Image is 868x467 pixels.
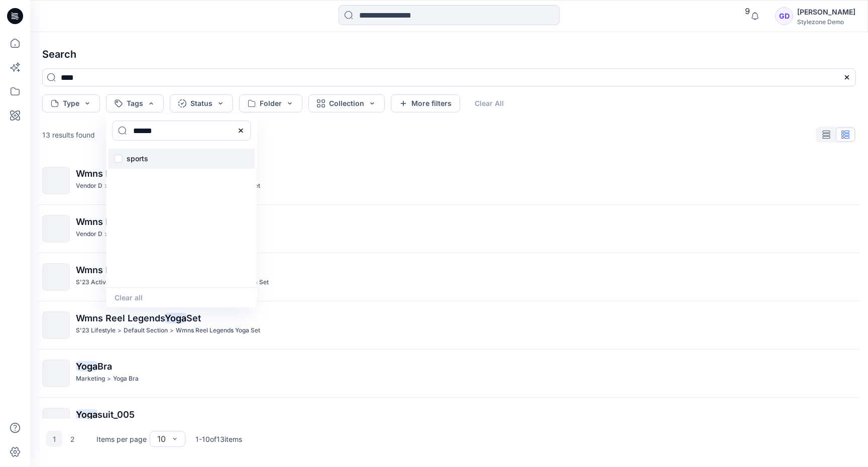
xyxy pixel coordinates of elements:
p: > [104,181,108,191]
span: Bra [97,361,112,372]
span: Wmns Reel Legends [76,265,165,275]
button: More filters [391,94,460,112]
button: 2 [64,431,80,447]
p: Yoga Bra [113,374,139,384]
p: S'23 Activewear [76,277,124,288]
p: Vendor D [76,181,102,191]
a: Wmns Reel Legends 2pcYogaSetVendor D>Vendor D Board>Wmns Reel Legends 2pc Yoga Set [36,161,862,200]
div: 10 [157,433,166,445]
mark: Yoga [76,361,97,372]
p: S'23 Lifestyle [76,325,116,336]
button: Collection [308,94,385,112]
button: Folder [239,94,302,112]
p: Marketing [76,374,105,384]
p: > [104,229,108,240]
p: 1 - 10 of 13 items [195,434,242,444]
p: Wmns Reel Legends Yoga Set [176,325,260,336]
mark: Yoga [165,313,186,323]
a: Yogasuit_005AW26>Colorway Generator_Demo>Yoga suit_005 [36,402,862,441]
span: Wmns Reel Legends 2pc [76,168,183,179]
button: Tags [106,94,164,112]
div: Stylezone Demo [797,18,855,26]
span: Wmns Reel Legends [76,216,165,227]
p: Default Section [124,325,168,336]
a: Wmns Reel LegendsYogaSetS'23 Lifestyle>Default Section>Wmns Reel Legends Yoga Set [36,305,862,345]
h4: Search [34,40,864,68]
p: > [118,325,122,336]
p: 13 results found [42,130,95,140]
div: GD [775,7,793,25]
span: Set [186,313,201,323]
p: sports [127,153,148,165]
span: Wmns Reel Legends [76,313,165,323]
a: Wmns Reel LegendsYogaSetVendor D>Vendor D Board>Wmns Reel Legends Yoga Set [36,209,862,249]
p: > [107,374,111,384]
div: sports [108,149,255,169]
mark: Yoga [76,409,97,420]
p: > [170,325,174,336]
span: 9 [745,6,750,16]
div: [PERSON_NAME] [797,6,855,18]
button: 1 [46,431,62,447]
span: suit_005 [97,409,135,420]
button: Status [170,94,233,112]
p: Items per page [96,434,147,444]
a: YogaBraMarketing>Yoga Bra [36,354,862,393]
button: Type [42,94,100,112]
a: Wmns Reel LegendsYogaSetS'23 Activewear>Default Section>Wmns Reel Legends Yoga Set [36,257,862,297]
p: Vendor D [76,229,102,240]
